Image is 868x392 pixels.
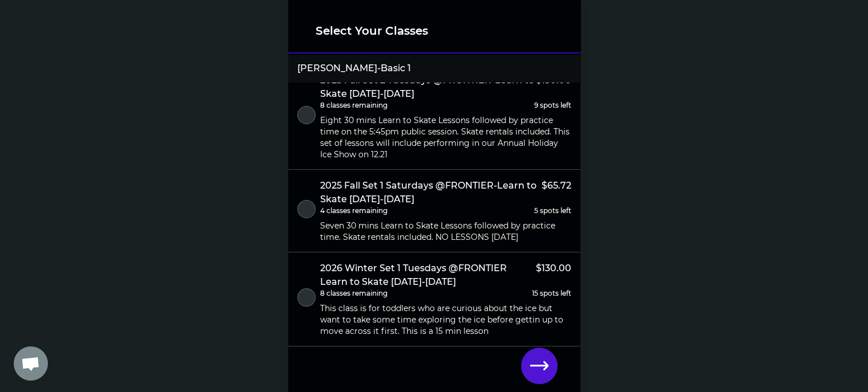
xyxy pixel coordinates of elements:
[534,206,571,215] p: 5 spots left
[320,289,387,298] p: 8 classes remaining
[320,179,542,206] p: 2025 Fall Set 1 Saturdays @FRONTIER-Learn to Skate [DATE]-[DATE]
[316,23,553,39] h1: Select Your Classes
[536,73,571,101] p: $130.00
[320,206,387,215] p: 4 classes remaining
[536,262,571,289] p: $130.00
[320,115,571,160] p: Eight 30 mins Learn to Skate Lessons followed by practice time on the 5:45pm public session. Skat...
[532,289,571,298] p: 15 spots left
[320,303,571,337] p: This class is for toddlers who are curious about the ice but want to take some time exploring the...
[14,346,48,381] div: Open chat
[320,220,571,243] p: Seven 30 mins Learn to Skate Lessons followed by practice time. Skate rentals included. NO LESSON...
[297,106,316,124] button: select class
[542,179,571,206] p: $65.72
[320,73,536,101] p: 2025 Fall Set 2 Tuesdays @FRONTIER-Learn to Skate [DATE]-[DATE]
[320,101,387,110] p: 8 classes remaining
[288,55,580,82] div: [PERSON_NAME] - Basic 1
[320,262,536,289] p: 2026 Winter Set 1 Tuesdays @FRONTIER Learn to Skate [DATE]-[DATE]
[534,101,571,110] p: 9 spots left
[297,288,316,307] button: select class
[297,200,316,218] button: select class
